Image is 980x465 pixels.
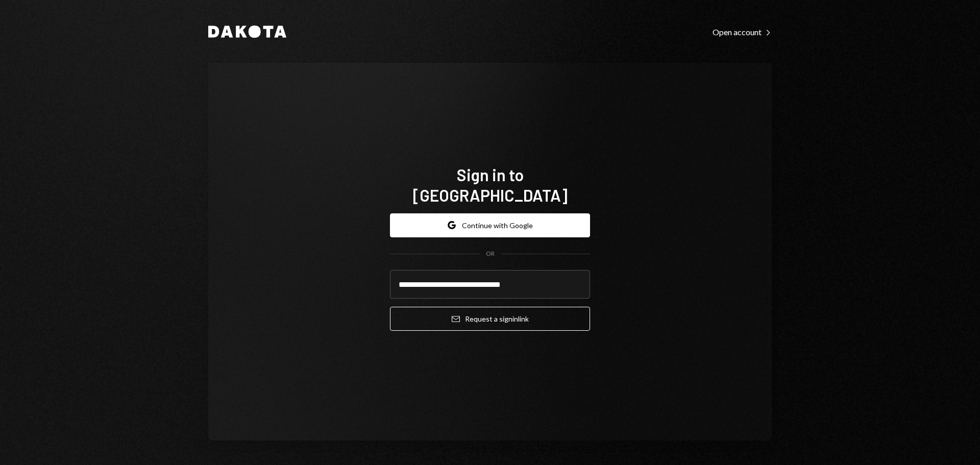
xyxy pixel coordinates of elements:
h1: Sign in to [GEOGRAPHIC_DATA] [390,164,590,205]
button: Continue with Google [390,213,590,237]
a: Open account [713,26,772,37]
button: Request a signinlink [390,307,590,331]
div: OR [486,250,495,258]
div: Open account [713,27,772,37]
